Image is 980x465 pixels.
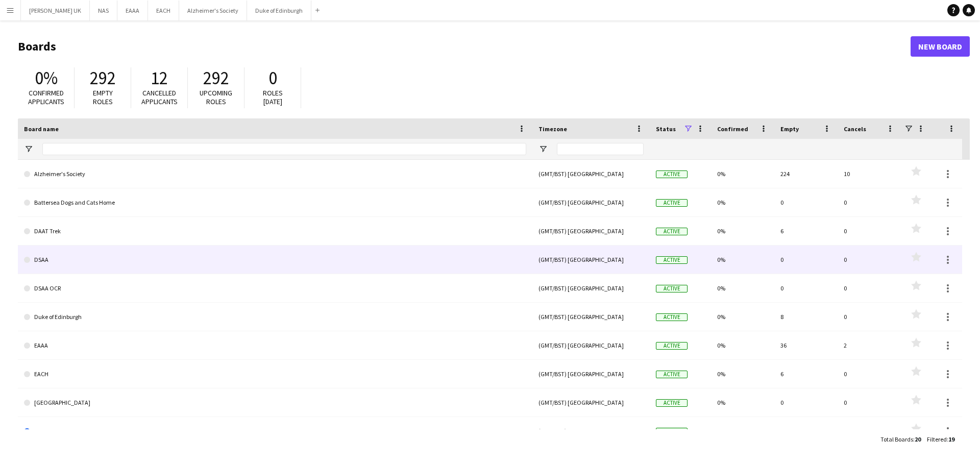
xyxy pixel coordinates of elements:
div: 0% [711,417,774,445]
div: 0% [711,188,774,216]
span: Status [656,125,676,133]
div: 0 [774,274,838,302]
span: 292 [203,67,229,89]
div: (GMT/BST) [GEOGRAPHIC_DATA] [532,160,650,188]
span: Active [656,313,688,321]
span: Confirmed applicants [28,88,64,106]
span: Active [656,342,688,350]
div: 0 [838,388,901,417]
span: 20 [915,435,921,443]
a: DSAA [24,246,526,274]
div: 10 [838,160,901,188]
span: Roles [DATE] [263,88,283,106]
span: Active [656,228,688,235]
div: 36 [774,331,838,359]
div: 0 [838,303,901,331]
div: 0% [711,331,774,359]
span: 19 [948,435,954,443]
div: 0 [774,188,838,216]
span: Confirmed [717,125,748,133]
a: Battersea Dogs and Cats Home [24,188,526,217]
div: (GMT/BST) [GEOGRAPHIC_DATA] [532,417,650,445]
div: 0 [774,388,838,417]
span: Cancelled applicants [141,88,178,106]
a: [GEOGRAPHIC_DATA] [24,388,526,417]
span: Board name [24,125,59,133]
button: NAS [90,1,117,20]
div: 0% [711,217,774,245]
button: Alzheimer's Society [179,1,247,20]
div: 2 [838,331,901,359]
div: 6 [774,217,838,245]
span: Active [656,371,688,378]
span: 0 [268,67,277,89]
div: 224 [774,160,838,188]
span: Active [656,170,688,178]
button: EAAA [117,1,148,20]
span: Empty roles [93,88,113,106]
div: (GMT/BST) [GEOGRAPHIC_DATA] [532,331,650,359]
button: EACH [148,1,179,20]
div: : [880,429,921,449]
a: [GEOGRAPHIC_DATA] [24,417,526,446]
a: EAAA [24,331,526,360]
span: 0% [35,67,58,89]
div: 0 [838,217,901,245]
div: 6 [774,417,838,445]
div: (GMT/BST) [GEOGRAPHIC_DATA] [532,274,650,302]
div: 0% [711,388,774,417]
input: Timezone Filter Input [557,143,644,155]
span: 12 [151,67,168,89]
a: DAAT Trek [24,217,526,246]
div: (GMT/BST) [GEOGRAPHIC_DATA] [532,188,650,216]
a: New Board [911,36,970,57]
span: Total Boards [880,435,913,443]
span: 292 [90,67,116,89]
span: Empty [780,125,799,133]
div: 8 [774,303,838,331]
span: Active [656,256,688,264]
div: 0 [838,274,901,302]
div: 6 [774,360,838,388]
span: Active [656,428,688,435]
button: Open Filter Menu [24,144,33,154]
a: DSAA OCR [24,274,526,303]
button: Open Filter Menu [538,144,548,154]
a: Alzheimer's Society [24,160,526,188]
div: 0% [711,303,774,331]
a: Duke of Edinburgh [24,303,526,331]
div: 0 [838,417,901,445]
div: 0 [774,246,838,274]
div: (GMT/BST) [GEOGRAPHIC_DATA] [532,246,650,274]
button: Duke of Edinburgh [247,1,311,20]
a: EACH [24,360,526,388]
div: (GMT/BST) [GEOGRAPHIC_DATA] [532,217,650,245]
div: 0 [838,360,901,388]
div: 0 [838,246,901,274]
div: 0% [711,160,774,188]
div: (GMT/BST) [GEOGRAPHIC_DATA] [532,303,650,331]
span: Timezone [538,125,567,133]
div: (GMT/BST) [GEOGRAPHIC_DATA] [532,360,650,388]
span: Active [656,399,688,407]
div: 0% [711,274,774,302]
div: : [927,429,954,449]
span: Filtered [927,435,947,443]
div: 0 [838,188,901,216]
div: (GMT/BST) [GEOGRAPHIC_DATA] [532,388,650,417]
div: 0% [711,246,774,274]
span: Active [656,199,688,207]
span: Cancels [844,125,866,133]
button: [PERSON_NAME] UK [21,1,90,20]
input: Board name Filter Input [42,143,526,155]
div: 0% [711,360,774,388]
h1: Boards [18,39,911,54]
span: Active [656,285,688,292]
span: Upcoming roles [200,88,232,106]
